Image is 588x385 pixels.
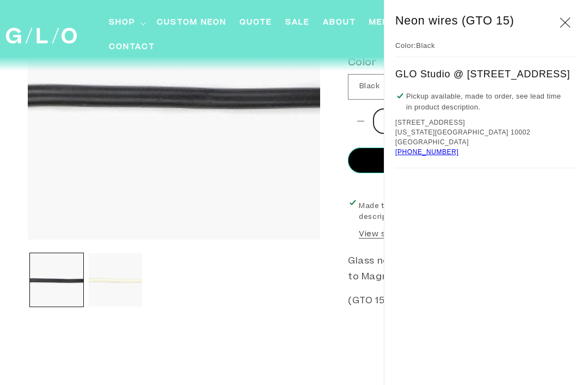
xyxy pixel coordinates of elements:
span: Contact [109,42,155,53]
span: SALE [285,17,310,29]
button: View store information [359,229,458,242]
p: Glass neon wires by the foot for connecting to Magnetic transformers. [348,254,561,285]
iframe: Chat Widget [392,233,588,385]
a: SALE [279,11,316,35]
a: Custom Neon [150,11,233,35]
span: Quote [240,17,272,29]
p: [STREET_ADDRESS] [US_STATE][GEOGRAPHIC_DATA] 10002 [GEOGRAPHIC_DATA] [395,118,577,147]
h2: Neon wires (GTO 15) [395,14,514,28]
a: Quote [233,11,279,35]
a: [PHONE_NUMBER] [395,148,458,156]
p: Color: [395,41,577,50]
button: Load image 1 in gallery view [30,253,83,307]
span: Merch [369,17,403,29]
a: Contact [102,35,162,60]
h3: GLO Studio @ [STREET_ADDRESS] [395,68,577,81]
a: Merch [363,11,409,35]
span: About [323,17,356,29]
p: (GTO 15 silicone) [348,294,561,309]
button: Close [553,11,577,35]
span: Custom Neon [157,17,226,29]
p: Pickup available, made to order, see lead time in product description. [395,85,577,112]
img: GLO Studio [6,28,77,44]
button: Add to cart [348,148,561,173]
button: Load image 2 in gallery view [89,253,142,307]
span: Black [416,41,435,50]
span: Shop [109,17,136,29]
a: GLO Studio [2,23,81,47]
summary: Shop [102,11,150,35]
p: Made to order, see lead time in product description. [359,201,550,223]
a: About [316,11,363,35]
